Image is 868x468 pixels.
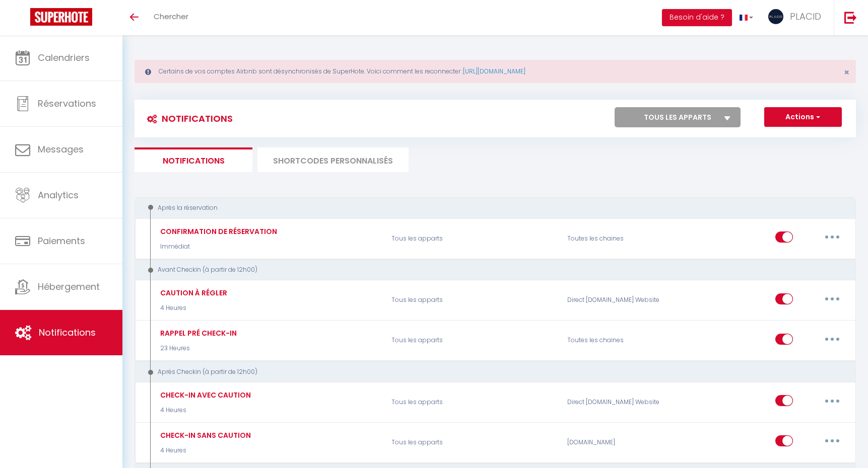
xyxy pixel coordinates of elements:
span: Paiements [38,235,85,247]
div: Après Checkin (à partir de 12h00) [144,367,833,377]
li: Notifications [135,147,252,172]
li: SHORTCODES PERSONNALISÉS [257,147,409,172]
div: Certains de vos comptes Airbnb sont désynchronisés de SuperHote. Voici comment les reconnecter : [135,60,856,83]
div: CHECK-IN AVEC CAUTION [158,389,251,401]
div: CHECK-IN SANS CAUTION [158,430,251,441]
span: Réservations [38,97,96,110]
img: ... [768,9,783,24]
div: CONFIRMATION DE RÉSERVATION [158,226,277,237]
span: Hébergement [38,280,100,293]
div: Toutes les chaines [561,326,678,355]
div: RAPPEL PRÉ CHECK-IN [158,328,237,339]
button: Besoin d'aide ? [662,9,732,26]
div: Après la réservation [144,203,833,213]
span: Chercher [154,11,188,22]
div: Direct [DOMAIN_NAME] Website [561,286,678,315]
button: Actions [764,107,842,127]
p: Immédiat [158,242,277,252]
p: Tous les apparts [385,224,561,253]
img: logout [844,11,857,24]
a: [URL][DOMAIN_NAME] [463,67,525,75]
div: Toutes les chaines [561,224,678,253]
p: 4 Heures [158,446,251,455]
p: Tous les apparts [385,286,561,315]
button: Close [844,68,849,77]
p: 4 Heures [158,303,227,313]
p: Tous les apparts [385,326,561,355]
span: Messages [38,143,84,155]
p: 23 Heures [158,344,237,353]
span: PLACID [790,10,821,23]
div: Direct [DOMAIN_NAME] Website [561,387,678,417]
p: Tous les apparts [385,387,561,417]
div: CAUTION À RÉGLER [158,287,227,298]
p: Tous les apparts [385,428,561,457]
span: × [844,66,849,79]
span: Notifications [39,326,96,339]
span: Calendriers [38,51,90,64]
img: Super Booking [30,8,92,26]
div: [DOMAIN_NAME] [561,428,678,457]
h3: Notifications [142,107,233,130]
p: 4 Heures [158,406,251,415]
span: Analytics [38,189,79,201]
div: Avant Checkin (à partir de 12h00) [144,265,833,275]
